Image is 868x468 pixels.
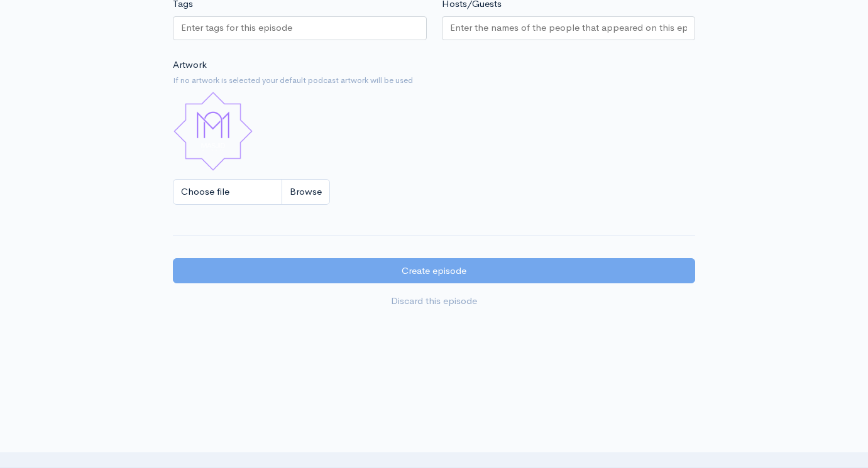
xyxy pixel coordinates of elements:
[173,288,695,314] a: Discard this episode
[173,74,695,87] small: If no artwork is selected your default podcast artwork will be used
[181,21,294,35] input: Enter tags for this episode
[173,58,207,72] label: Artwork
[450,21,688,35] input: Enter the names of the people that appeared on this episode
[173,258,695,284] input: Create episode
